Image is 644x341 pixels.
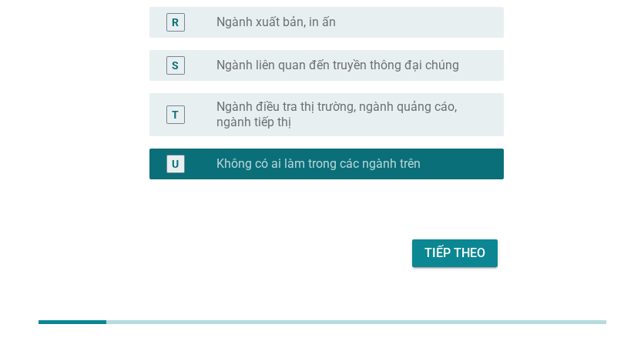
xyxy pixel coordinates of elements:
div: U [172,155,179,172]
div: R [172,14,179,30]
label: Ngành xuất bản, in ấn [216,15,336,30]
label: Không có ai làm trong các ngành trên [216,156,421,172]
label: Ngành điều tra thị trường, ngành quảng cáo, ngành tiếp thị [216,99,479,130]
div: T [172,106,179,122]
label: Ngành liên quan đến truyền thông đại chúng [216,58,459,73]
div: Tiếp theo [424,244,485,262]
button: Tiếp theo [412,239,498,267]
div: S [172,57,179,73]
